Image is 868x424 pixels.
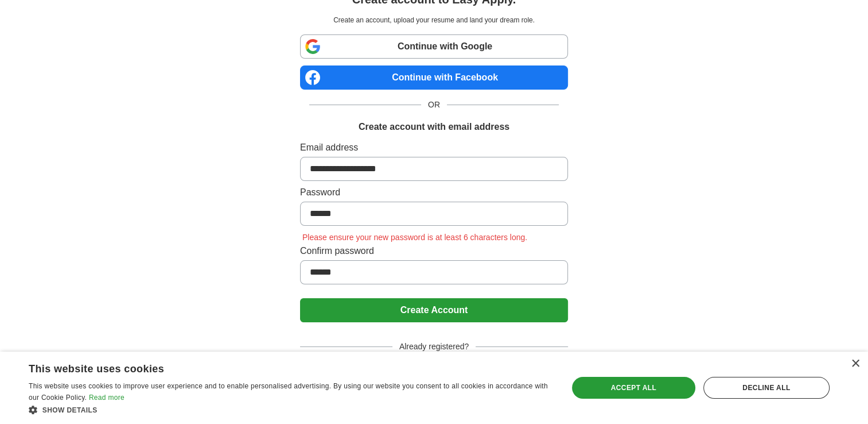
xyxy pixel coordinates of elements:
span: Show details [42,406,98,414]
p: Create an account, upload your resume and land your dream role. [302,15,566,25]
span: OR [421,99,447,111]
label: Password [300,186,568,199]
label: Email address [300,141,568,155]
div: Show details [29,404,552,415]
div: Decline all [703,377,830,399]
span: This website uses cookies to improve user experience and to enable personalised advertising. By u... [29,382,548,402]
a: Continue with Facebook [300,65,568,90]
a: Continue with Google [300,34,568,59]
a: Read more, opens a new window [89,394,124,402]
div: This website uses cookies [29,359,523,376]
div: Accept all [572,377,695,399]
span: Please ensure your new password is at least 6 characters long. [300,233,530,242]
label: Confirm password [300,244,568,258]
span: Already registered? [392,341,476,353]
button: Create Account [300,298,568,322]
h1: Create account with email address [359,120,509,134]
div: Close [851,360,859,368]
